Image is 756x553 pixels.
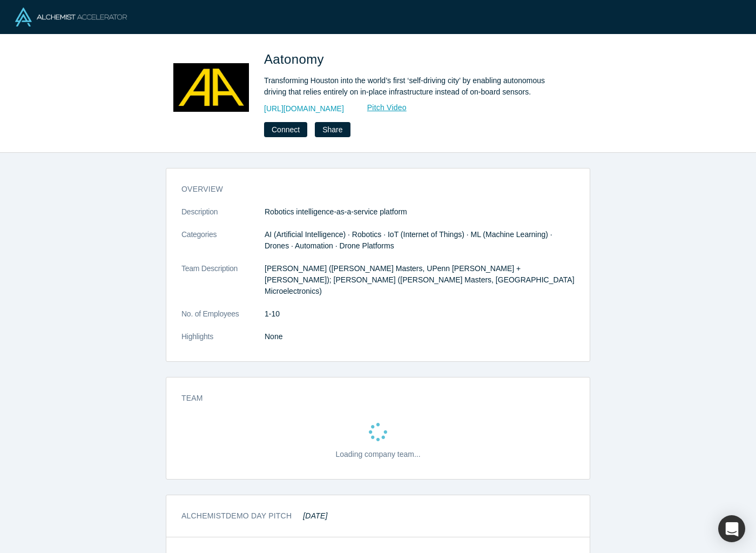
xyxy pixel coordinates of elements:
dd: 1-10 [265,308,575,320]
em: [DATE] [303,511,327,520]
img: Alchemist Logo [15,8,127,26]
h3: overview [181,184,559,195]
dt: Team Description [181,263,265,308]
p: [PERSON_NAME] ([PERSON_NAME] Masters, UPenn [PERSON_NAME] + [PERSON_NAME]); [PERSON_NAME] ([PERSO... [265,263,575,297]
dt: No. of Employees [181,308,265,331]
h3: Team [181,393,559,404]
button: Share [315,122,350,137]
dt: Description [181,206,265,229]
button: Connect [264,122,307,137]
span: Aatonomy [264,52,328,66]
div: Transforming Houston into the world’s first ‘self-driving city’ by enabling autonomous driving th... [264,75,566,98]
a: Pitch Video [355,102,407,114]
span: AI (Artificial Intelligence) · Robotics · IoT (Internet of Things) · ML (Machine Learning) · Dron... [265,230,552,250]
p: None [265,331,575,342]
p: Robotics intelligence-as-a-service platform [265,206,575,218]
dt: Highlights [181,331,265,354]
a: [URL][DOMAIN_NAME] [264,103,344,114]
img: Aatonomy's Logo [173,50,249,125]
p: Loading company team... [335,449,420,460]
dt: Categories [181,229,265,263]
h3: Alchemist Demo Day Pitch [181,510,328,522]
